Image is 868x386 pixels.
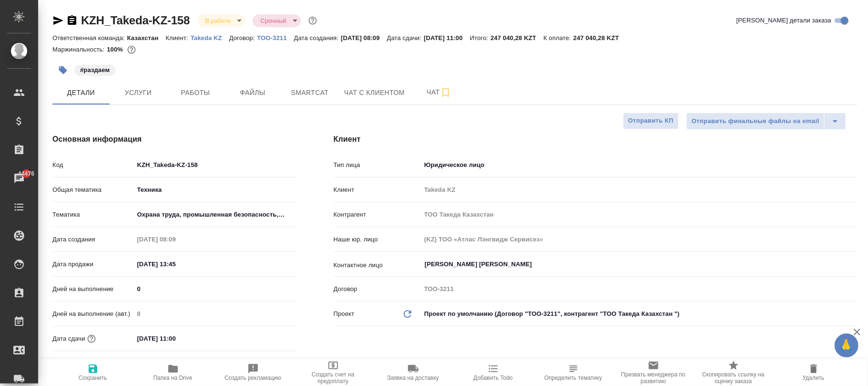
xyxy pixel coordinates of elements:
input: ✎ Введи что-нибудь [133,282,296,296]
p: Договор: [229,34,257,42]
p: 247 040,28 KZT [490,34,543,42]
p: Дата создания [52,235,133,244]
button: Добавить тэг [52,60,73,81]
button: Срочный [257,17,289,25]
button: В работе [202,17,234,25]
p: 247 040,28 KZT [573,34,626,42]
button: Скопировать ссылку [66,15,78,26]
div: В работе [253,14,300,27]
button: 🙏 [835,334,858,357]
span: Определить тематику [544,375,602,381]
p: К оплате: [543,34,573,42]
p: Контрагент [334,210,421,219]
input: Пустое поле [421,232,858,246]
span: [PERSON_NAME] детали заказа [736,16,831,25]
p: Дата продажи [52,260,133,269]
span: Папка на Drive [153,375,193,381]
button: Скопировать ссылку для ЯМессенджера [52,15,64,26]
button: Удалить [774,359,854,386]
a: ТОО-3211 [257,33,294,42]
span: Файлы [230,87,276,99]
button: Добавить Todo [453,359,533,386]
input: Пустое поле [133,232,217,246]
button: Доп статусы указывают на важность/срочность заказа [306,14,319,27]
a: Takeda KZ [191,33,229,42]
span: Скопировать ссылку на оценку заказа [699,371,768,385]
p: #раздаем [80,65,110,75]
span: Заявка на доставку [387,375,439,381]
p: Клиент: [165,34,190,42]
span: Smartcat [287,87,333,99]
span: 44476 [12,169,40,178]
p: Клиент [334,185,421,195]
p: Тип лица [334,160,421,170]
h4: Основная информация [52,134,296,145]
p: Дата создания: [294,34,341,42]
div: Охрана труда, промышленная безопасность, экология и стандартизация [133,207,296,223]
p: Маржинальность: [52,46,107,53]
span: Учитывать выходные [66,359,129,368]
p: Общая тематика [52,185,133,195]
p: Казахстан [127,34,166,42]
span: Удалить [803,375,825,381]
span: Услуги [115,87,161,99]
input: Пустое поле [133,307,296,321]
h4: Клиент [334,134,858,145]
button: Сохранить [53,359,133,386]
div: Проект по умолчанию (Договор "ТОО-3211", контрагент "ТОО Такеда Казахстан ") [421,306,858,322]
span: Детали [58,87,104,99]
span: Создать счет на предоплату [299,371,368,385]
button: Отправить КП [623,113,679,129]
button: Создать счет на предоплату [293,359,373,386]
p: Наше юр. лицо [334,235,421,244]
button: Выбери, если сб и вс нужно считать рабочими днями для выполнения заказа. [136,357,148,370]
p: Договор [334,284,421,294]
p: [DATE] 11:00 [424,34,470,42]
button: Папка на Drive [133,359,213,386]
button: Open [852,263,854,265]
p: Тематика [52,210,133,219]
div: Юридическое лицо [421,157,858,173]
p: Проект [334,309,355,319]
span: Призвать менеджера по развитию [619,371,688,385]
p: Ответственная команда: [52,34,127,42]
input: ✎ Введи что-нибудь [133,158,296,172]
button: Если добавить услуги и заполнить их объемом, то дата рассчитается автоматически [85,333,98,345]
button: Заявка на доставку [373,359,453,386]
input: Пустое поле [421,282,858,296]
svg: Подписаться [440,87,451,98]
span: Чат с клиентом [344,87,405,99]
button: Создать рекламацию [213,359,293,386]
span: Сохранить [79,375,107,381]
button: Отправить финальные файлы на email [686,113,825,130]
p: Дней на выполнение (авт.) [52,309,133,319]
button: Призвать менеджера по развитию [613,359,694,386]
p: Дней на выполнение [52,284,133,294]
button: Определить тематику [533,359,613,386]
a: KZH_Takeda-KZ-158 [81,14,190,27]
span: Чат [416,86,462,98]
a: 44476 [2,167,36,190]
p: Контактное лицо [334,261,421,270]
p: [DATE] 08:09 [341,34,387,42]
div: В работе [197,14,245,27]
p: 100% [107,46,125,53]
span: Работы [173,87,218,99]
input: ✎ Введи что-нибудь [133,257,217,271]
div: split button [686,113,846,130]
span: раздаем [73,65,116,73]
div: Техника [133,182,296,198]
span: Отправить КП [628,115,674,126]
p: ТОО-3211 [257,34,294,42]
span: Добавить Todo [473,375,512,381]
input: Пустое поле [421,208,858,221]
input: ✎ Введи что-нибудь [133,332,217,345]
p: Takeda KZ [191,34,229,42]
span: Отправить финальные файлы на email [692,116,819,127]
span: 🙏 [838,335,855,355]
button: 0.00 KZT; [125,43,138,56]
p: Дата сдачи [52,334,85,344]
p: Дата сдачи: [387,34,424,42]
input: Пустое поле [421,183,858,197]
button: Скопировать ссылку на оценку заказа [694,359,774,386]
